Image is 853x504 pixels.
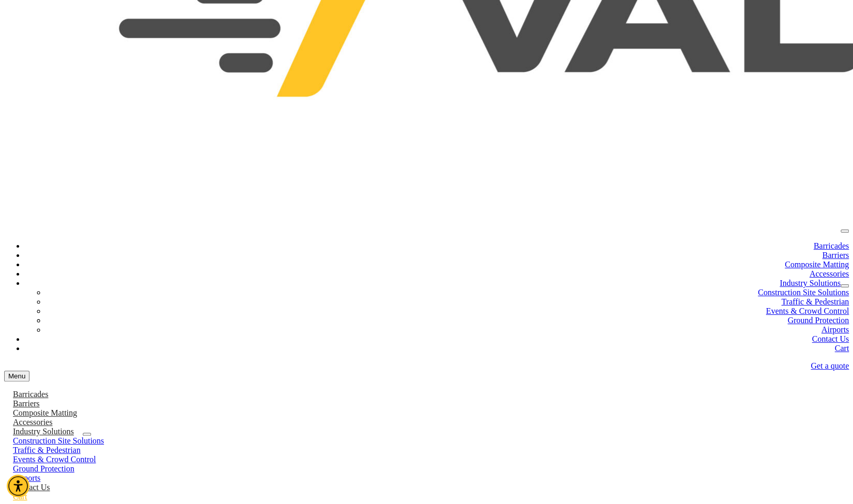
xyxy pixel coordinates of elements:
[4,455,104,464] a: Events & Crowd Control
[821,325,849,334] a: Airports
[814,241,849,250] a: Barricades
[841,230,849,233] button: menu toggle
[822,251,849,259] a: Barriers
[780,279,841,287] a: Industry Solutions
[4,446,89,454] a: Traffic & Pedestrian
[758,288,849,297] a: Construction Site Solutions
[787,316,849,325] a: Ground Protection
[4,427,83,436] a: Industry Solutions
[810,269,849,278] a: Accessories
[834,344,849,353] a: Cart
[7,475,29,497] div: Accessibility Menu
[4,408,86,417] a: Composite Matting
[4,390,57,399] a: Barricades
[766,307,849,315] a: Events & Crowd Control
[781,297,849,306] a: Traffic & Pedestrian
[4,464,83,473] a: Ground Protection
[83,433,91,436] button: dropdown toggle
[4,371,29,381] button: menu toggle
[8,372,25,380] span: Menu
[4,418,61,426] a: Accessories
[812,334,849,343] a: Contact Us
[785,260,849,269] a: Composite Matting
[4,436,113,445] a: Construction Site Solutions
[841,284,849,287] button: dropdown toggle
[811,361,849,370] a: Get a quote
[4,399,49,408] a: Barriers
